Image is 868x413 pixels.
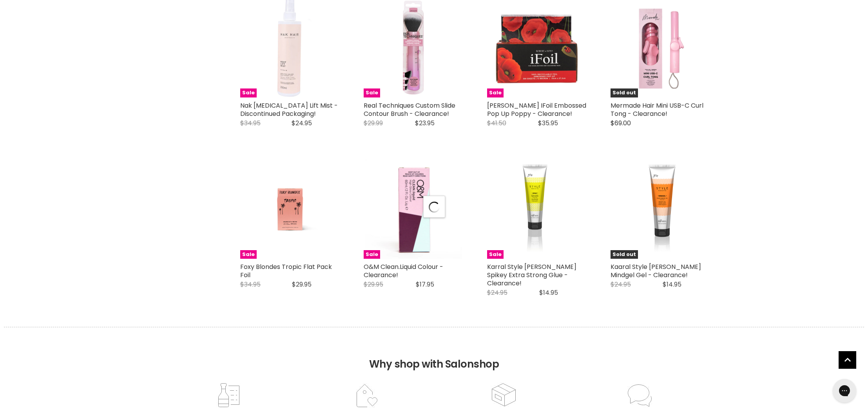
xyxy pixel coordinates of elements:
a: Kaaral Style [PERSON_NAME] Mindgel Gel - Clearance! [611,262,701,280]
a: O&M Clean.Liquid Colour - Clearance! Sale [364,159,464,259]
span: $17.95 [416,280,434,289]
a: Foxy Blondes Tropic Flat Pack Foil Sale [240,159,340,259]
img: Karral Style Perfetto Spikey Extra Strong Glue - Clearance! [517,159,556,259]
span: Sale [364,250,380,259]
span: $24.95 [611,280,631,289]
span: Back to top [839,351,856,372]
span: $14.95 [539,288,558,297]
a: Foxy Blondes Tropic Flat Pack Foil [240,262,332,280]
span: $29.99 [364,119,383,128]
span: $24.95 [487,288,507,297]
a: [PERSON_NAME] IFoil Embossed Pop Up Poppy - Clearance! [487,101,586,118]
a: Mermade Hair Mini USB-C Curl Tong - Clearance! [611,101,703,118]
span: $34.95 [240,119,261,128]
span: $34.95 [240,280,261,289]
a: Real Techniques Custom Slide Contour Brush - Clearance! [364,101,455,118]
span: $29.95 [364,280,383,289]
iframe: Gorgias live chat messenger [829,376,860,405]
span: Sale [487,250,504,259]
a: O&M Clean.Liquid Colour - Clearance! [364,262,443,280]
img: Kaaral Style Perfetto Mindgel Gel - Clearance! [642,159,679,259]
h2: Why shop with Salonshop [4,327,864,382]
span: $41.50 [487,119,506,128]
span: Sale [240,88,257,97]
span: Sale [240,250,257,259]
span: $29.95 [292,280,312,289]
a: Back to top [839,351,856,369]
span: Sale [364,88,380,97]
img: O&M Clean.Liquid Colour - Clearance! [365,159,462,259]
span: Sold out [611,250,638,259]
a: Nak [MEDICAL_DATA] Lift Mist - Discontinued Packaging! [240,101,338,118]
span: $35.95 [538,119,558,128]
span: $14.95 [663,280,681,289]
a: Karral Style Perfetto Spikey Extra Strong Glue - Clearance! Sale [487,159,587,259]
span: Sold out [611,88,638,97]
img: Foxy Blondes Tropic Flat Pack Foil [252,159,327,259]
a: Karral Style [PERSON_NAME] Spikey Extra Strong Glue - Clearance! [487,262,576,288]
span: $69.00 [611,119,631,128]
a: Kaaral Style Perfetto Mindgel Gel - Clearance! Sold out [611,159,710,259]
span: Sale [487,88,504,97]
span: $23.95 [415,119,435,128]
span: $24.95 [292,119,312,128]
